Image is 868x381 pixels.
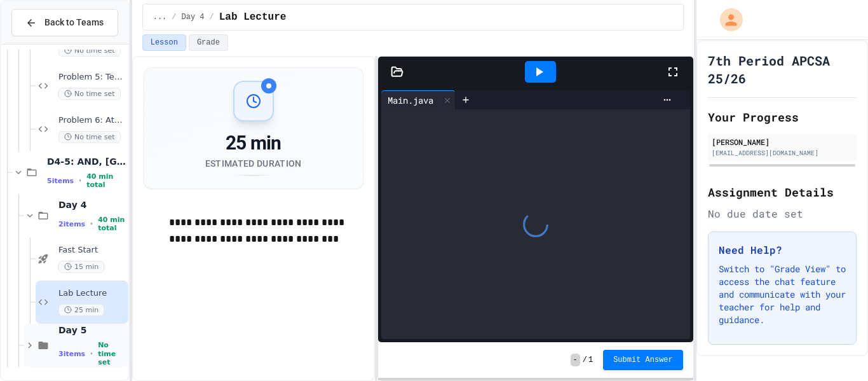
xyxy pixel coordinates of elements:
[153,12,167,22] span: ...
[58,199,126,211] span: Day 4
[58,304,104,316] span: 25 min
[90,349,93,359] span: •
[603,350,683,370] button: Submit Answer
[142,34,186,51] button: Lesson
[58,115,126,126] span: Problem 6: Athletic Achievement Tracker
[182,12,205,22] span: Day 4
[11,9,118,36] button: Back to Teams
[708,52,857,87] h1: 7th Period APCSA 25/26
[58,245,126,256] span: Fast Start
[381,94,440,107] div: Main.java
[719,263,846,326] p: Switch to "Grade View" to access the chat feature and communicate with your teacher for help and ...
[708,183,857,201] h2: Assignment Details
[381,90,456,109] div: Main.java
[98,216,126,232] span: 40 min total
[58,350,85,358] span: 3 items
[712,136,853,148] div: [PERSON_NAME]
[58,45,121,57] span: No time set
[588,355,593,365] span: 1
[613,355,673,365] span: Submit Answer
[707,5,746,34] div: My Account
[58,261,104,273] span: 15 min
[90,219,93,229] span: •
[98,341,126,366] span: No time set
[79,176,81,186] span: •
[58,88,121,100] span: No time set
[58,72,126,83] span: Problem 5: Team Qualification System
[712,148,853,158] div: [EMAIL_ADDRESS][DOMAIN_NAME]
[86,172,126,189] span: 40 min total
[58,324,126,336] span: Day 5
[708,206,857,221] div: No due date set
[47,177,74,185] span: 5 items
[189,34,228,51] button: Grade
[58,131,121,143] span: No time set
[205,132,302,155] div: 25 min
[708,108,857,126] h2: Your Progress
[219,10,287,25] span: Lab Lecture
[719,242,846,258] h3: Need Help?
[58,288,126,299] span: Lab Lecture
[44,16,104,29] span: Back to Teams
[205,157,302,170] div: Estimated Duration
[571,354,580,366] span: -
[172,12,176,22] span: /
[58,220,85,228] span: 2 items
[583,355,587,365] span: /
[47,156,126,167] span: D4-5: AND, [GEOGRAPHIC_DATA], NOT
[210,12,214,22] span: /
